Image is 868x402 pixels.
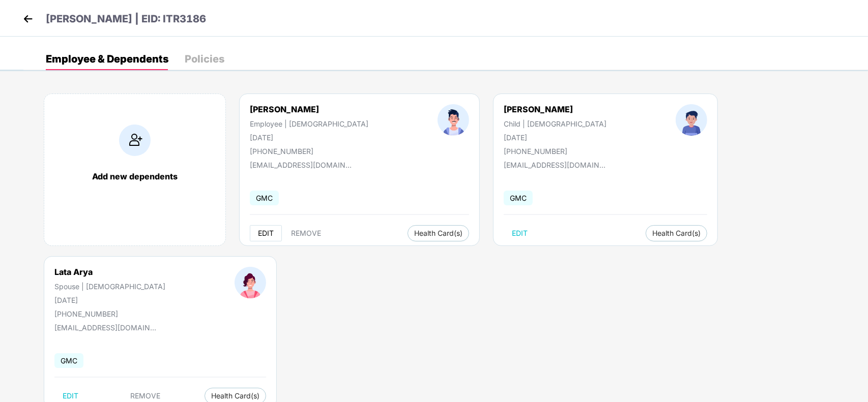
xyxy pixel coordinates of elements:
[504,104,606,114] div: [PERSON_NAME]
[54,171,215,181] div: Add new dependents
[235,267,266,298] img: profileImage
[504,225,536,241] button: EDIT
[54,323,156,332] div: [EMAIL_ADDRESS][DOMAIN_NAME]
[676,104,707,136] img: profileImage
[54,282,165,291] div: Spouse | [DEMOGRAPHIC_DATA]
[46,54,168,64] div: Employee & Dependents
[250,119,368,128] div: Employee | [DEMOGRAPHIC_DATA]
[211,393,259,398] span: Health Card(s)
[54,267,165,277] div: Lata Arya
[119,125,151,156] img: addIcon
[646,225,707,241] button: Health Card(s)
[512,229,528,237] span: EDIT
[438,104,469,136] img: profileImage
[250,191,279,205] span: GMC
[250,133,368,142] div: [DATE]
[54,310,165,318] div: [PHONE_NUMBER]
[250,161,352,169] div: [EMAIL_ADDRESS][DOMAIN_NAME]
[250,104,368,114] div: [PERSON_NAME]
[185,54,224,64] div: Policies
[250,147,368,156] div: [PHONE_NUMBER]
[283,225,329,241] button: REMOVE
[46,11,206,27] p: [PERSON_NAME] | EID: ITR3186
[504,119,606,128] div: Child | [DEMOGRAPHIC_DATA]
[63,392,78,400] span: EDIT
[250,225,282,241] button: EDIT
[504,191,533,205] span: GMC
[504,133,606,142] div: [DATE]
[54,296,165,304] div: [DATE]
[258,229,274,237] span: EDIT
[54,353,83,368] span: GMC
[652,231,701,236] span: Health Card(s)
[504,147,606,156] div: [PHONE_NUMBER]
[408,225,469,241] button: Health Card(s)
[20,11,36,26] img: back
[504,161,605,169] div: [EMAIL_ADDRESS][DOMAIN_NAME]
[131,392,161,400] span: REMOVE
[414,231,462,236] span: Health Card(s)
[291,229,321,237] span: REMOVE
